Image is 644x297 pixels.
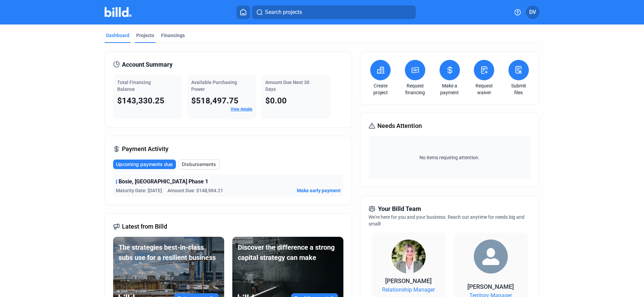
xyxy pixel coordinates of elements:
span: Latest from Billd [122,222,167,231]
a: Submit files [507,82,531,96]
a: Request financing [403,82,427,96]
span: [PERSON_NAME] [467,283,514,290]
span: No items requiring attention. [371,154,527,161]
span: Maturity Date: [DATE] [116,187,162,194]
span: Your Billd Team [378,204,421,214]
div: Financings [161,32,185,39]
span: Account Summary [122,60,173,69]
span: Total Financing Balance [117,80,151,92]
span: Upcoming payments due [116,161,173,168]
img: Billd Company Logo [105,7,131,17]
div: Projects [136,32,154,39]
img: Territory Manager [474,240,508,274]
span: Search projects [265,8,302,16]
span: Available Purchasing Power [191,80,237,92]
button: Make early payment [297,187,341,194]
span: We're here for you and your business. Reach out anytime for needs big and small! [369,214,524,227]
span: DV [529,8,536,16]
span: Amount Due: $148,984.21 [167,187,223,194]
button: DV [526,5,539,19]
div: The strategies best-in-class subs use for a resilient business [119,242,219,263]
div: Dashboard [106,32,129,39]
span: Relationship Manager [382,286,435,294]
a: Create project [369,82,392,96]
img: Relationship Manager [392,240,426,274]
span: Bosie, [GEOGRAPHIC_DATA] Phase 1 [119,178,208,186]
span: $0.00 [265,96,287,105]
a: Request waiver [472,82,496,96]
span: Needs Attention [377,121,422,131]
span: Disbursements [182,161,216,168]
span: Amount Due Next 30 Days [265,80,309,92]
span: [PERSON_NAME] [385,277,432,284]
button: Search projects [252,5,416,19]
span: Payment Activity [122,144,168,154]
span: $143,330.25 [117,96,164,105]
button: Upcoming payments due [113,160,176,169]
span: $518,497.75 [191,96,238,105]
button: Disbursements [179,159,220,169]
a: View details [231,107,252,112]
div: Discover the difference a strong capital strategy can make [238,242,338,263]
a: Make a payment [438,82,462,96]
